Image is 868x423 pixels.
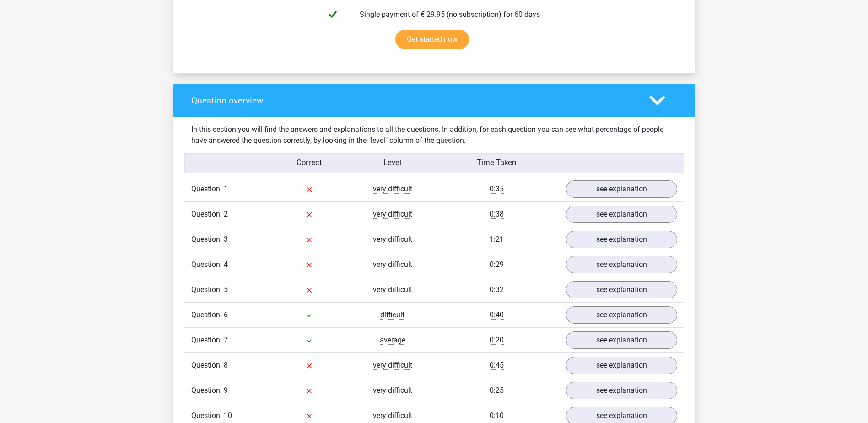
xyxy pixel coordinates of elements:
span: 1 [224,184,228,193]
span: 10 [224,411,232,420]
span: very difficult [373,184,412,194]
span: Question [191,360,224,371]
span: 6 [224,310,228,319]
div: Level [351,157,434,169]
span: 5 [224,285,228,294]
span: 0:20 [490,336,504,345]
a: see explanation [566,256,677,273]
span: difficult [380,310,404,320]
a: see explanation [566,206,677,223]
div: In this section you will find the answers and explanations to all the questions. In addition, for... [184,124,684,146]
span: 8 [224,361,228,369]
span: Question [191,259,224,270]
a: see explanation [566,357,677,374]
a: see explanation [566,306,677,324]
span: 0:32 [490,285,504,294]
span: 3 [224,235,228,244]
span: Question [191,284,224,295]
a: Get started now [395,30,469,49]
a: see explanation [566,331,677,349]
span: Question [191,385,224,396]
span: 0:29 [490,260,504,269]
h4: Question overview [191,95,636,106]
div: Correct [268,157,351,169]
span: Question [191,410,224,421]
span: 0:10 [490,411,504,420]
span: very difficult [373,260,412,269]
span: very difficult [373,235,412,244]
span: 4 [224,260,228,269]
span: 1:21 [490,235,504,244]
a: see explanation [566,382,677,399]
span: Question [191,209,224,220]
span: Question [191,184,224,195]
span: very difficult [373,285,412,294]
span: 7 [224,336,228,344]
span: very difficult [373,210,412,219]
a: see explanation [566,231,677,248]
span: very difficult [373,361,412,370]
span: Question [191,234,224,245]
span: Question [191,335,224,346]
span: average [380,336,405,345]
a: see explanation [566,281,677,298]
span: very difficult [373,386,412,395]
span: 0:25 [490,386,504,395]
span: very difficult [373,411,412,420]
span: 2 [224,210,228,218]
span: Question [191,309,224,320]
span: 9 [224,386,228,395]
span: 0:40 [490,310,504,320]
span: 0:35 [490,184,504,194]
span: 0:38 [490,210,504,219]
div: Time Taken [434,157,559,169]
span: 0:45 [490,361,504,370]
a: see explanation [566,180,677,198]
